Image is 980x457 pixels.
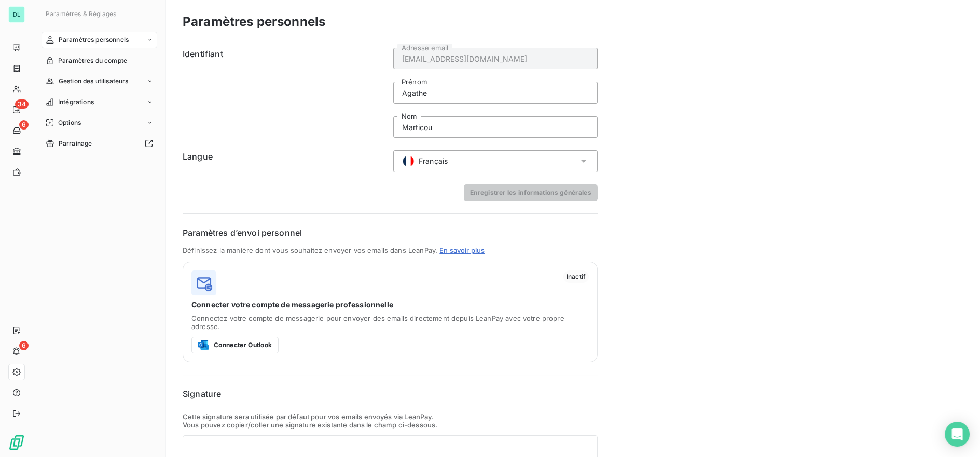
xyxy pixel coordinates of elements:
span: Définissez la manière dont vous souhaitez envoyer vos emails dans LeanPay. [183,246,437,254]
a: Paramètres du compte [42,52,157,69]
button: Enregistrer les informations générales [464,184,598,201]
span: 6 [19,341,29,350]
span: Connectez votre compte de messagerie pour envoyer des emails directement depuis LeanPay avec votr... [191,314,589,331]
span: Paramètres du compte [58,56,127,65]
h3: Paramètres personnels [183,12,325,31]
img: logo [191,270,216,295]
span: 6 [19,120,29,130]
a: En savoir plus [439,246,485,254]
div: DL [8,6,25,23]
h6: Signature [183,388,598,400]
h6: Paramètres d’envoi personnel [183,226,598,239]
h6: Langue [183,150,387,172]
span: Gestion des utilisateurs [59,77,129,86]
span: Connecter votre compte de messagerie professionnelle [191,299,589,310]
span: Parrainage [59,139,92,148]
span: Paramètres personnels [59,35,129,45]
a: Parrainage [42,135,157,152]
input: placeholder [393,116,598,138]
button: Connecter Outlook [191,337,279,353]
p: Cette signature sera utilisée par défaut pour vos emails envoyés via LeanPay. [183,412,598,421]
span: Options [58,118,81,127]
div: Open Intercom Messenger [945,422,970,447]
img: Logo LeanPay [8,434,25,451]
span: Français [419,156,448,166]
span: Paramètres & Réglages [46,10,116,18]
p: Vous pouvez copier/coller une signature existante dans le champ ci-dessous. [183,421,598,429]
span: 34 [15,99,29,109]
input: placeholder [393,48,598,69]
span: Inactif [563,270,589,283]
input: placeholder [393,82,598,104]
span: Intégrations [58,97,94,107]
h6: Identifiant [183,48,387,138]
